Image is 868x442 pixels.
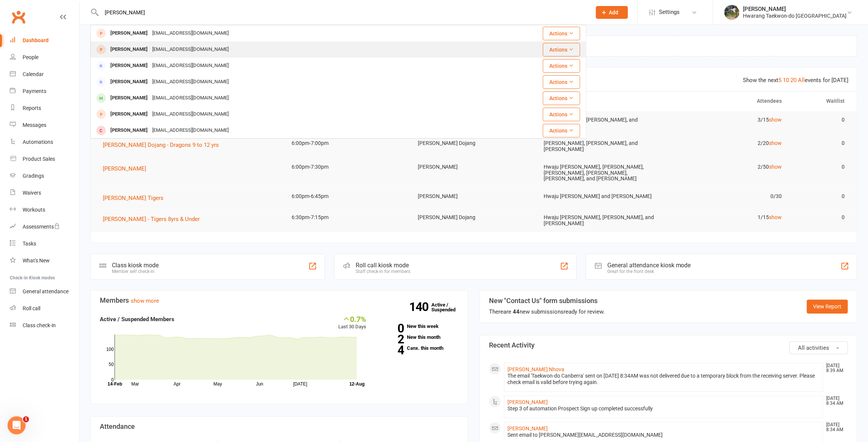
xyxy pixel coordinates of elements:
div: [PERSON_NAME] [108,28,150,39]
a: 20 [791,77,797,84]
div: Roll call kiosk mode [356,262,410,269]
div: What's New [23,258,50,264]
td: [PERSON_NAME], [PERSON_NAME], and [PERSON_NAME] [537,134,663,158]
div: Great for the front desk [607,269,691,274]
a: Product Sales [10,151,79,168]
td: 2/20 [663,134,789,152]
td: [PERSON_NAME] Dojang [411,134,537,152]
div: Calendar [23,71,44,77]
a: What's New [10,252,79,269]
div: [PERSON_NAME] [108,109,150,120]
div: There are new submissions ready for review. [489,307,605,316]
a: 0New this week [377,324,459,329]
td: Hwaju [PERSON_NAME] and [PERSON_NAME] [537,187,663,205]
div: Roll call [23,305,40,311]
a: Clubworx [9,8,28,26]
a: Tasks [10,235,79,252]
a: 2New this month [377,335,459,340]
td: 0/30 [663,187,789,205]
div: Show the next events for [DATE] [743,76,849,85]
a: [PERSON_NAME] [507,399,548,405]
a: Workouts [10,201,79,218]
th: Trainer [537,91,663,111]
div: 0.7% [338,315,366,323]
div: Class check-in [23,322,56,328]
td: 1/15 [663,209,789,226]
div: Member self check-in [112,269,159,274]
a: 4Canx. this month [377,346,459,351]
div: Automations [23,139,53,145]
strong: Active / Suspended Members [100,316,174,323]
span: [PERSON_NAME] Tigers [103,195,164,201]
div: Reports [23,105,41,111]
a: All [798,77,805,84]
a: Gradings [10,168,79,184]
th: Waitlist [789,91,852,111]
div: Waivers [23,190,41,196]
a: show more [131,297,159,304]
input: Search... [99,7,586,18]
div: Assessments [23,224,60,230]
div: Dashboard [23,37,49,43]
a: Calendar [10,66,79,83]
div: General attendance [23,288,69,294]
button: [PERSON_NAME] - Tigers 8yrs & Under [103,215,205,224]
h3: New "Contact Us" form submissions [489,297,605,305]
div: Class kiosk mode [112,262,159,269]
button: [PERSON_NAME] Tigers [103,194,169,203]
td: 3/15 [663,111,789,129]
a: Assessments [10,218,79,235]
a: View Report [807,300,848,313]
div: [EMAIL_ADDRESS][DOMAIN_NAME] [150,76,231,87]
a: Roll call [10,300,79,317]
a: show [769,140,782,146]
span: Add [609,9,619,15]
div: The email 'Taekwon-do Canberra' sent on [DATE] 8:34AM was not delivered due to a temporary block ... [507,373,820,386]
div: [EMAIL_ADDRESS][DOMAIN_NAME] [150,44,231,55]
a: Dashboard [10,32,79,49]
a: [PERSON_NAME] [507,425,548,431]
div: [PERSON_NAME] [108,44,150,55]
div: Step 3 of automation Prospect Sign up completed successfully [507,405,820,412]
button: Actions [543,108,580,121]
div: Messages [23,122,46,128]
a: show [769,164,782,170]
span: All activities [798,344,830,351]
button: Actions [543,59,580,73]
a: Payments [10,83,79,100]
strong: 0 [377,323,404,334]
div: Hwarang Taekwon-do [GEOGRAPHIC_DATA] [743,12,847,19]
strong: 140 [409,301,431,312]
a: 5 [779,77,782,84]
td: 0 [789,111,852,129]
a: Waivers [10,184,79,201]
div: [EMAIL_ADDRESS][DOMAIN_NAME] [150,28,231,39]
button: [PERSON_NAME] Dojang - Dragons 9 to 12 yrs [103,140,224,149]
td: Hwaju [PERSON_NAME], [PERSON_NAME], [PERSON_NAME], [PERSON_NAME], [PERSON_NAME], and [PERSON_NAME] [537,158,663,187]
h3: Recent Activity [489,341,848,349]
div: Last 30 Days [338,315,366,331]
a: Class kiosk mode [10,317,79,334]
div: [PERSON_NAME] [108,76,150,87]
strong: 44 [513,308,520,315]
td: 2/50 [663,158,789,176]
button: [PERSON_NAME] [103,164,151,173]
div: People [23,54,38,60]
div: [PERSON_NAME] [743,6,847,12]
a: [PERSON_NAME] Nhova [507,366,564,372]
td: 0 [789,134,852,152]
span: Settings [659,4,680,21]
td: 6:00pm-6:45pm [285,187,411,205]
td: 0 [789,209,852,226]
a: 10 [783,77,789,84]
a: General attendance kiosk mode [10,283,79,300]
a: show [769,214,782,220]
button: Actions [543,124,580,137]
a: Messages [10,117,79,134]
td: 0 [789,187,852,205]
span: [PERSON_NAME] [103,165,146,172]
a: show [769,117,782,123]
div: [PERSON_NAME] [108,125,150,136]
div: General attendance kiosk mode [607,262,691,269]
h3: Attendance [100,423,459,430]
